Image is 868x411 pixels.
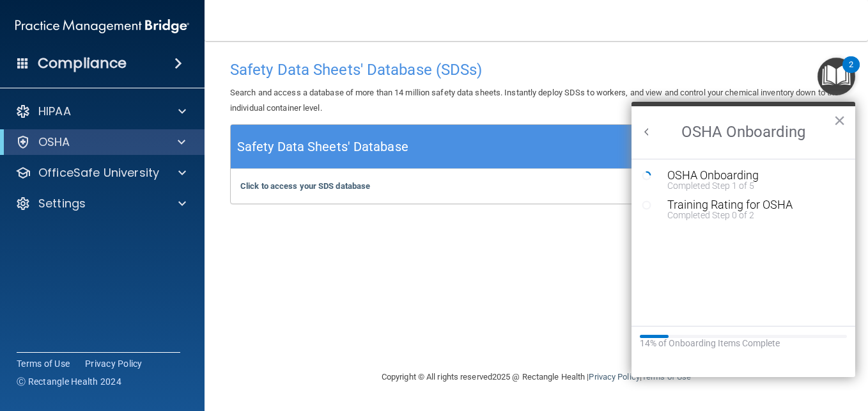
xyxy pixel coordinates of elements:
p: OfficeSafe University [38,165,159,181]
div: Completed Step 1 of 5 [667,181,839,190]
a: OSHA [15,134,185,150]
h4: Safety Data Sheets' Database (SDSs) [230,61,842,78]
button: Back to Resource Center Home [640,125,653,138]
div: OSHA Onboarding [667,170,839,181]
p: Search and access a database of more than 14 million safety data sheets. Instantly deploy SDSs to... [230,85,842,116]
button: OSHA OnboardingCompleted Step 1 of 5 [661,170,839,190]
a: Privacy Policy [589,372,639,382]
h4: Compliance [38,54,127,72]
div: Completed Step 0 of 2 [667,211,839,220]
a: Privacy Policy [85,357,143,370]
div: 2 [849,65,853,81]
a: Click to access your SDS database [240,181,370,191]
img: PMB logo [15,13,189,39]
div: Resource Center [632,102,855,377]
div: Training Rating for OSHA [667,199,839,211]
a: HIPAA [15,104,186,119]
p: HIPAA [38,104,71,119]
iframe: Drift Widget Chat Controller [804,323,853,371]
p: Settings [38,196,86,211]
p: OSHA [38,134,70,150]
a: Settings [15,196,186,211]
h5: Safety Data Sheets' Database [237,136,408,158]
h2: OSHA Onboarding [632,106,855,159]
button: Open Resource Center, 2 new notifications [818,58,855,95]
span: Ⓒ Rectangle Health 2024 [17,375,121,388]
div: Copyright © All rights reserved 2025 @ Rectangle Health | | [303,357,770,398]
a: OfficeSafe University [15,165,186,181]
a: Terms of Use [17,357,70,370]
button: Training Rating for OSHACompleted Step 0 of 2 [661,199,839,220]
button: Close [833,110,846,131]
div: 14% of Onboarding Items Complete [640,338,847,349]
